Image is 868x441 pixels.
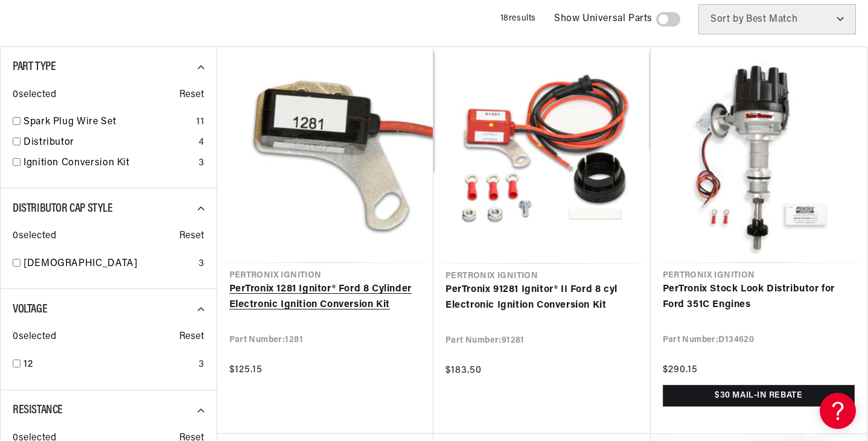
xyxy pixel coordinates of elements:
select: Sort by [698,4,856,34]
a: 12 [24,357,194,373]
div: 3 [199,156,205,171]
a: PerTronix Stock Look Distributor for Ford 351C Engines [663,282,855,313]
a: [DEMOGRAPHIC_DATA] [24,256,194,272]
span: Show Universal Parts [554,11,653,27]
div: 4 [199,135,205,151]
span: 0 selected [13,329,56,345]
div: 11 [196,115,204,130]
span: Sort by [710,14,744,24]
a: Distributor [24,135,194,151]
span: Reset [179,329,205,345]
span: 0 selected [13,229,56,244]
span: Part Type [13,61,56,73]
a: PerTronix 1281 Ignitor® Ford 8 Cylinder Electronic Ignition Conversion Kit [229,282,422,313]
span: Voltage [13,303,47,316]
a: Spark Plug Wire Set [24,115,191,130]
span: 18 results [500,14,536,23]
a: Ignition Conversion Kit [24,156,194,171]
span: Distributor Cap Style [13,203,113,215]
a: PerTronix 91281 Ignitor® II Ford 8 cyl Electronic Ignition Conversion Kit [445,282,639,313]
span: Reset [179,229,205,244]
span: Resistance [13,404,63,416]
span: 0 selected [13,87,56,103]
div: 3 [199,357,205,373]
div: 3 [199,256,205,272]
span: Reset [179,87,205,103]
